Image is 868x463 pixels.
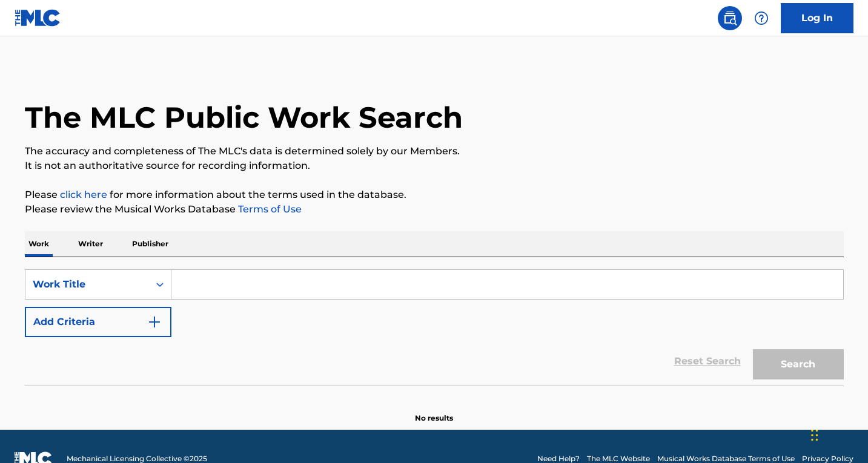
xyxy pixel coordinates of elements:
button: Add Criteria [25,307,171,337]
h1: The MLC Public Work Search [25,99,463,136]
img: MLC Logo [15,9,61,27]
div: Work Title [33,277,142,292]
img: help [754,11,769,25]
iframe: Chat Widget [807,405,868,463]
p: Please review the Musical Works Database [25,202,844,217]
div: Help [749,6,774,30]
a: click here [60,189,107,200]
img: 9d2ae6d4665cec9f34b9.svg [147,315,162,329]
div: Drag [811,417,818,453]
a: Log In [781,3,853,33]
form: Search Form [25,269,844,386]
img: search [723,11,737,25]
p: No results [415,398,453,424]
a: Terms of Use [236,203,302,215]
p: It is not an authoritative source for recording information. [25,159,844,173]
p: Please for more information about the terms used in the database. [25,188,844,202]
p: The accuracy and completeness of The MLC's data is determined solely by our Members. [25,144,844,159]
p: Publisher [128,231,172,257]
p: Work [25,231,53,257]
a: Public Search [718,6,742,30]
p: Writer [75,231,107,257]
